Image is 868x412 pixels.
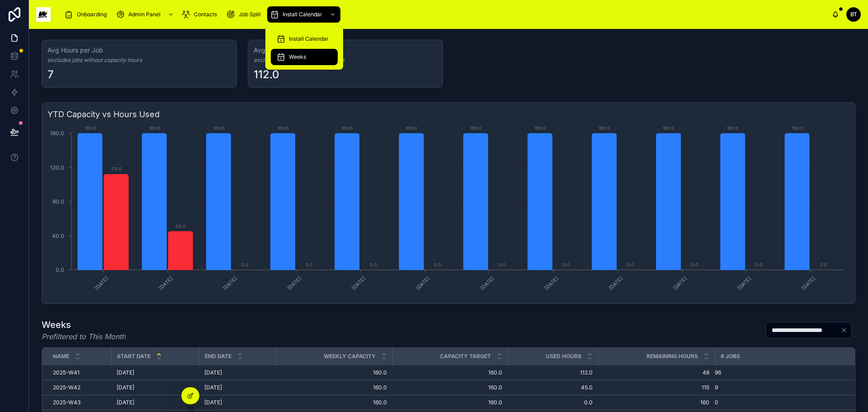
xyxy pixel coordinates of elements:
[77,11,107,18] span: Onboarding
[157,275,174,291] text: [DATE]
[117,369,193,376] a: [DATE]
[283,11,322,18] span: Install Calendar
[604,399,709,406] span: 160
[267,6,340,23] a: Install Calendar
[61,6,113,23] a: Onboarding
[721,353,740,360] span: # Jobs
[223,6,267,23] a: Job Split
[53,369,80,376] span: 2025-W41
[440,353,491,360] span: Capacity Target
[513,399,593,406] a: 0.0
[93,275,109,291] text: [DATE]
[324,353,376,360] span: Weekly Capacity
[281,384,387,391] a: 160.0
[470,125,481,131] text: 160.0
[840,327,851,334] button: Clear
[254,46,437,55] h3: Avg Hours per Week
[47,46,231,55] h3: Avg Hours per Job
[715,399,718,406] span: 0
[204,384,270,391] a: [DATE]
[850,11,857,18] span: BT
[149,125,160,131] text: 160.0
[820,262,827,267] text: 0.0
[204,399,270,406] a: [DATE]
[52,198,64,205] tspan: 80.0
[117,384,134,391] span: [DATE]
[604,369,709,376] a: 48
[42,318,126,331] h1: Weeks
[350,275,367,291] text: [DATE]
[306,262,312,267] text: 0.0
[117,399,193,406] a: [DATE]
[47,124,849,298] div: chart
[36,7,51,22] img: App logo
[222,275,238,291] text: [DATE]
[117,384,193,391] a: [DATE]
[415,275,431,291] text: [DATE]
[800,275,816,291] text: [DATE]
[398,384,502,391] span: 160.0
[205,353,231,360] span: End Date
[204,369,222,376] span: [DATE]
[715,384,718,391] span: 9
[646,353,698,360] span: Remaining Hours
[715,369,844,376] a: 96
[627,262,634,267] text: 0.0
[608,275,624,291] text: [DATE]
[370,262,377,267] text: 0.0
[254,57,437,64] em: excludes weeks without used hours
[47,57,231,64] em: excludes jobs without capacity hours
[599,125,610,131] text: 160.0
[281,399,387,406] span: 160.0
[271,31,338,47] a: Install Calendar
[52,232,64,239] tspan: 40.0
[792,125,803,131] text: 160.0
[47,108,849,121] h3: YTD Capacity vs Hours Used
[398,399,502,406] a: 160.0
[239,11,261,18] span: Job Split
[513,384,593,391] a: 45.0
[194,11,217,18] span: Contacts
[117,353,151,360] span: Start Date
[213,125,224,131] text: 160.0
[663,125,674,131] text: 160.0
[53,399,106,406] a: 2025-W43
[715,369,721,376] span: 96
[271,49,338,65] a: Weeks
[715,399,844,406] a: 0
[281,369,387,376] a: 160.0
[406,125,417,131] text: 160.0
[53,384,106,391] a: 2025-W42
[534,125,546,131] text: 160.0
[736,275,752,291] text: [DATE]
[341,125,353,131] text: 160.0
[254,67,279,82] div: 112.0
[398,369,502,376] a: 160.0
[42,331,126,342] em: Prefiltered to This Month
[546,353,581,360] span: Used Hours
[289,53,306,61] span: Weeks
[117,369,134,376] span: [DATE]
[289,35,329,43] span: Install Calendar
[204,399,222,406] span: [DATE]
[672,275,688,291] text: [DATE]
[53,399,80,406] span: 2025-W43
[53,384,80,391] span: 2025-W42
[604,384,709,391] a: 115
[204,384,222,391] span: [DATE]
[128,11,160,18] span: Admin Panel
[175,223,185,229] text: 45.0
[727,125,738,131] text: 160.0
[277,125,288,131] text: 160.0
[241,262,248,267] text: 0.0
[563,262,570,267] text: 0.0
[499,262,505,267] text: 0.0
[286,275,302,291] text: [DATE]
[479,275,495,291] text: [DATE]
[58,5,832,24] div: scrollable content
